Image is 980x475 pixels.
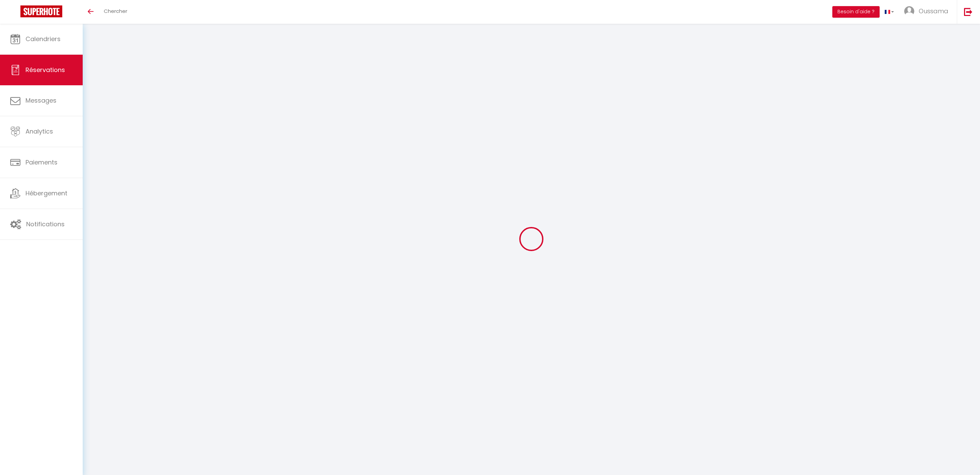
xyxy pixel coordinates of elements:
[26,66,65,74] span: Réservations
[104,7,127,15] span: Chercher
[26,220,65,228] span: Notifications
[919,7,948,15] span: Oussama
[26,189,67,197] span: Hébergement
[832,6,880,18] button: Besoin d'aide ?
[26,158,58,166] span: Paiements
[904,6,914,16] img: ...
[26,35,61,43] span: Calendriers
[964,7,973,16] img: logout
[26,96,56,105] span: Messages
[20,5,62,17] img: Super Booking
[26,127,53,136] span: Analytics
